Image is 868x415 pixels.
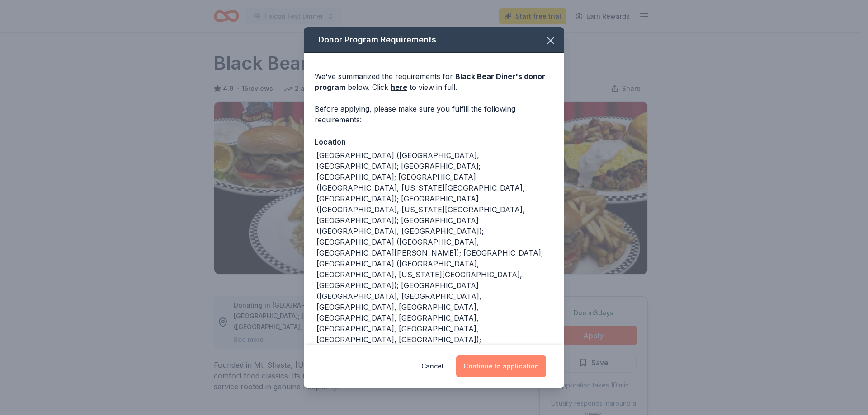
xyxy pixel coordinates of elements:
button: Cancel [421,355,443,377]
div: Before applying, please make sure you fulfill the following requirements: [315,103,553,125]
div: We've summarized the requirements for below. Click to view in full. [315,71,553,93]
div: [GEOGRAPHIC_DATA] ([GEOGRAPHIC_DATA], [GEOGRAPHIC_DATA]); [GEOGRAPHIC_DATA]; [GEOGRAPHIC_DATA]; [... [316,150,553,388]
div: Location [315,136,553,148]
div: Donor Program Requirements [304,27,564,53]
a: here [391,82,407,93]
button: Continue to application [456,355,546,377]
